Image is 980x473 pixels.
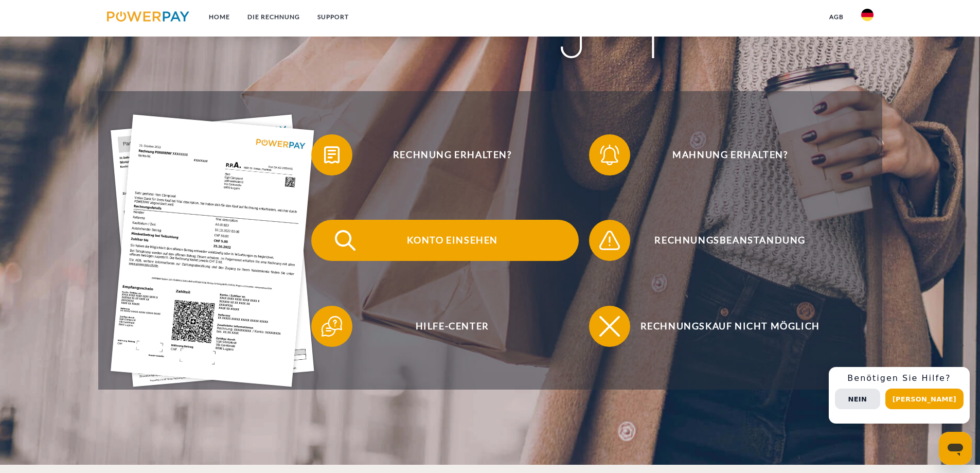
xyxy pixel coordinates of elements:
[939,432,972,465] iframe: Schaltfläche zum Öffnen des Messaging-Fensters
[589,306,857,347] button: Rechnungskauf nicht möglich
[309,8,358,26] a: SUPPORT
[829,367,970,424] div: Schnellhilfe
[861,9,874,21] img: de
[604,134,856,176] span: Mahnung erhalten?
[835,373,964,383] h3: Benötigen Sie Hilfe?
[821,8,852,26] a: agb
[319,142,345,168] img: qb_bill.svg
[311,306,579,347] button: Hilfe-Center
[597,313,622,339] img: qb_close.svg
[239,8,309,26] a: DIE RECHNUNG
[597,142,622,168] img: qb_bell.svg
[589,220,857,261] button: Rechnungsbeanstandung
[326,220,578,261] span: Konto einsehen
[835,389,880,409] button: Nein
[332,227,358,253] img: qb_search.svg
[200,8,239,26] a: Home
[326,134,578,176] span: Rechnung erhalten?
[604,306,856,347] span: Rechnungskauf nicht möglich
[107,11,190,22] img: logo-powerpay.svg
[319,313,345,339] img: qb_help.svg
[885,389,964,409] button: [PERSON_NAME]
[604,220,856,261] span: Rechnungsbeanstandung
[326,306,578,347] span: Hilfe-Center
[311,134,579,176] button: Rechnung erhalten?
[311,220,579,261] button: Konto einsehen
[597,227,622,253] img: qb_warning.svg
[589,134,857,176] button: Mahnung erhalten?
[111,115,314,387] img: single_invoice_powerpay_de.jpg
